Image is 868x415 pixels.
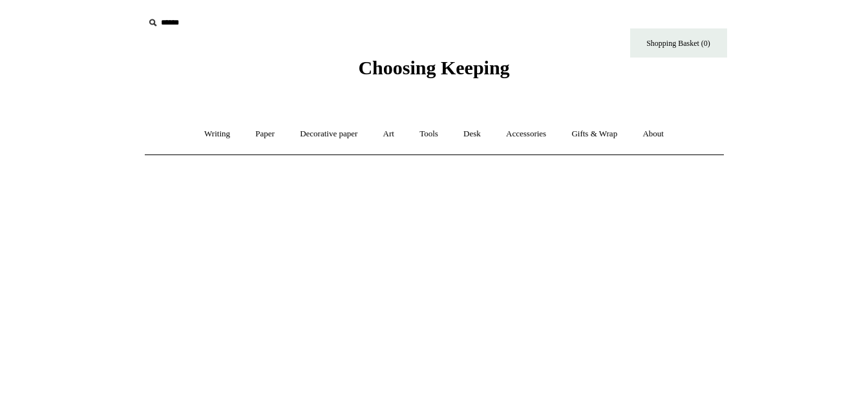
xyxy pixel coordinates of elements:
[244,117,286,151] a: Paper
[494,117,558,151] a: Accessories
[631,117,675,151] a: About
[358,67,509,76] a: Choosing Keeping
[372,117,406,151] a: Art
[358,57,509,78] span: Choosing Keeping
[560,117,629,151] a: Gifts & Wrap
[288,117,369,151] a: Decorative paper
[452,117,492,151] a: Desk
[630,28,727,58] a: Shopping Basket (0)
[193,117,242,151] a: Writing
[408,117,450,151] a: Tools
